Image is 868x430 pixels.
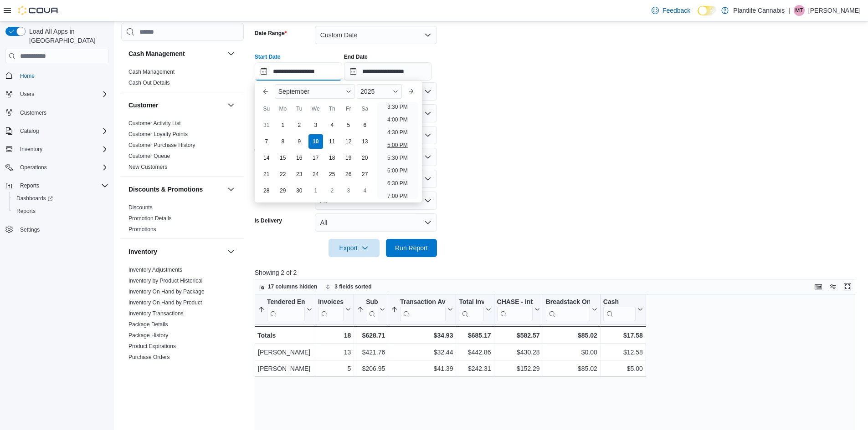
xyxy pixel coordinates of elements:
button: Operations [16,162,51,173]
h3: Inventory [128,247,157,256]
span: Customer Activity List [128,120,181,127]
div: day-27 [358,167,372,182]
div: day-4 [325,118,339,132]
a: Settings [16,224,43,235]
div: $582.57 [497,330,539,341]
div: $685.17 [459,330,491,341]
button: Open list of options [424,153,431,161]
div: 18 [318,330,351,341]
div: Cash [603,298,636,307]
span: Product Expirations [128,343,176,350]
div: Mo [276,101,290,116]
label: Start Date [255,53,281,61]
div: day-29 [276,183,290,198]
button: Inventory [128,247,224,256]
p: | [788,5,790,16]
button: Previous Month [258,84,273,99]
button: Cash Management [128,49,224,58]
div: day-1 [308,183,323,198]
button: Custom Date [315,26,437,44]
div: day-12 [341,134,356,149]
div: Totals [257,330,312,341]
span: Settings [16,224,108,235]
a: Package Details [128,321,168,328]
button: Customers [2,106,112,119]
div: Total Invoiced [459,298,483,307]
div: day-7 [259,134,274,149]
button: Export [329,239,380,257]
div: $85.02 [545,363,597,374]
span: Users [16,89,108,100]
li: 6:30 PM [384,178,411,189]
button: Inventory [226,246,236,257]
div: $442.86 [459,347,491,358]
label: Is Delivery [255,217,282,224]
div: CHASE - Integrated [497,298,532,307]
a: Feedback [648,1,694,20]
div: $206.95 [357,363,385,374]
button: Users [2,88,112,101]
span: Inventory Transactions [128,310,184,317]
div: $85.02 [545,330,597,341]
div: day-14 [259,151,274,165]
button: Reports [2,179,112,192]
div: day-1 [276,118,290,132]
div: $5.00 [603,363,643,374]
button: Enter fullscreen [842,281,853,292]
div: Michael Talbot [794,5,805,16]
button: Customer [226,100,236,111]
div: Tendered Employee [267,298,305,307]
input: Press the down key to open a popover containing a calendar. [344,62,431,81]
button: Next month [404,84,418,99]
div: day-26 [341,167,356,182]
a: Home [16,71,38,81]
label: End Date [344,53,368,61]
span: Catalog [20,127,39,135]
button: Reports [16,180,43,191]
h3: Cash Management [128,49,185,58]
div: day-8 [276,134,290,149]
div: $430.28 [497,347,539,358]
input: Press the down key to enter a popover containing a calendar. Press the escape key to close the po... [255,62,342,81]
label: Date Range [255,30,287,37]
div: day-21 [259,167,274,182]
div: day-9 [292,134,307,149]
div: Sa [358,101,372,116]
span: Inventory On Hand by Package [128,288,205,295]
span: MT [795,5,803,16]
h3: Customer [128,101,158,110]
button: Home [2,69,112,82]
a: New Customers [128,164,167,170]
input: Dark Mode [698,6,717,15]
div: Breadstack Online Payment [545,298,590,321]
div: 5 [318,363,351,374]
span: Operations [20,164,47,171]
div: day-2 [292,118,307,132]
div: Subtotal [366,298,378,307]
div: Fr [341,101,356,116]
button: Transaction Average [391,298,453,321]
button: Keyboard shortcuts [813,281,824,292]
div: day-4 [358,183,372,198]
span: 3 fields sorted [334,283,371,290]
button: Catalog [16,126,42,137]
span: Reports [16,180,108,191]
a: Promotions [128,226,156,233]
button: Invoices Sold [318,298,351,321]
div: day-19 [341,151,356,165]
div: $32.44 [391,347,453,358]
span: Run Report [395,243,428,253]
div: day-23 [292,167,307,182]
li: 5:30 PM [384,152,411,163]
button: CHASE - Integrated [497,298,539,321]
button: Settings [2,223,112,236]
div: day-25 [325,167,339,182]
a: Customer Loyalty Points [128,131,188,137]
div: Transaction Average [400,298,446,307]
div: day-17 [308,151,323,165]
span: Operations [16,162,108,173]
h3: Discounts & Promotions [128,185,203,194]
div: $17.58 [603,330,643,341]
